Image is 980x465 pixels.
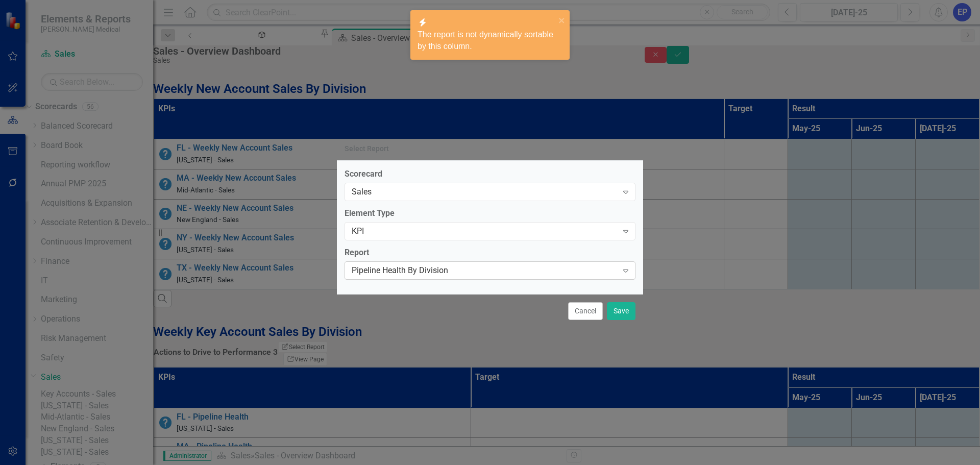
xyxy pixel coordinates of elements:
[352,226,618,237] div: KPI
[352,265,618,277] div: Pipeline Health By Division
[345,247,635,259] label: Report
[558,14,566,26] button: close
[345,208,635,219] label: Element Type
[345,145,389,153] div: Select Report
[345,168,635,180] label: Scorecard
[352,186,618,198] div: Sales
[607,302,635,320] button: Save
[418,29,555,53] div: The report is not dynamically sortable by this column.
[568,302,603,320] button: Cancel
